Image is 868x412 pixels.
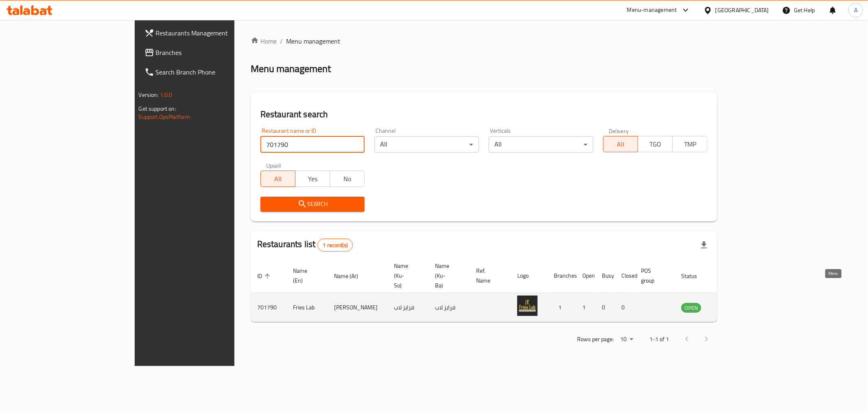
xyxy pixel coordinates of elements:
[576,293,595,322] td: 1
[681,271,708,281] span: Status
[627,5,677,15] div: Menu-management
[286,36,340,46] span: Menu management
[638,136,673,152] button: TGO
[264,173,292,185] span: All
[330,171,365,187] button: No
[854,6,857,15] span: A
[293,266,318,285] span: Name (En)
[299,173,327,185] span: Yes
[317,239,353,252] div: Total records count
[676,138,704,150] span: TMP
[251,36,717,46] nav: breadcrumb
[139,112,190,122] a: Support.OpsPlatform
[435,261,460,290] span: Name (Ku-Ba)
[318,241,352,249] span: 1 record(s)
[595,259,615,293] th: Busy
[260,136,365,153] input: Search for restaurant name or ID..
[266,162,281,168] label: Upsell
[607,138,635,150] span: All
[649,334,669,344] p: 1-1 of 1
[595,293,615,322] td: 0
[577,334,614,344] p: Rows per page:
[672,136,707,152] button: TMP
[334,271,369,281] span: Name (Ar)
[641,266,665,285] span: POS group
[511,259,547,293] th: Logo
[603,136,638,152] button: All
[260,171,295,187] button: All
[260,108,708,121] h2: Restaurant search
[138,62,280,82] a: Search Branch Phone
[694,235,714,255] div: Export file
[374,136,479,153] div: All
[267,199,359,209] span: Search
[156,28,273,38] span: Restaurants Management
[257,271,273,281] span: ID
[260,197,365,212] button: Search
[547,293,576,322] td: 1
[286,293,328,322] td: Fries Lab
[156,67,273,77] span: Search Branch Phone
[576,259,595,293] th: Open
[489,136,593,153] div: All
[617,333,636,346] div: Rows per page:
[328,293,387,322] td: [PERSON_NAME]
[429,293,470,322] td: فرایز لاب
[251,259,746,322] table: enhanced table
[139,103,176,114] span: Get support on:
[476,266,501,285] span: Ref. Name
[280,36,283,46] li: /
[615,293,634,322] td: 0
[138,23,280,43] a: Restaurants Management
[394,261,419,290] span: Name (Ku-So)
[139,90,159,100] span: Version:
[251,62,331,75] h2: Menu management
[295,171,330,187] button: Yes
[615,259,634,293] th: Closed
[333,173,361,185] span: No
[715,6,769,15] div: [GEOGRAPHIC_DATA]
[257,238,353,252] h2: Restaurants list
[641,138,669,150] span: TGO
[160,90,173,100] span: 1.0.0
[681,303,701,313] span: OPEN
[387,293,429,322] td: فرایز لاب
[156,48,273,57] span: Branches
[517,296,538,316] img: Fries Lab
[138,43,280,62] a: Branches
[609,128,629,134] label: Delivery
[547,259,576,293] th: Branches
[681,303,701,313] div: OPEN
